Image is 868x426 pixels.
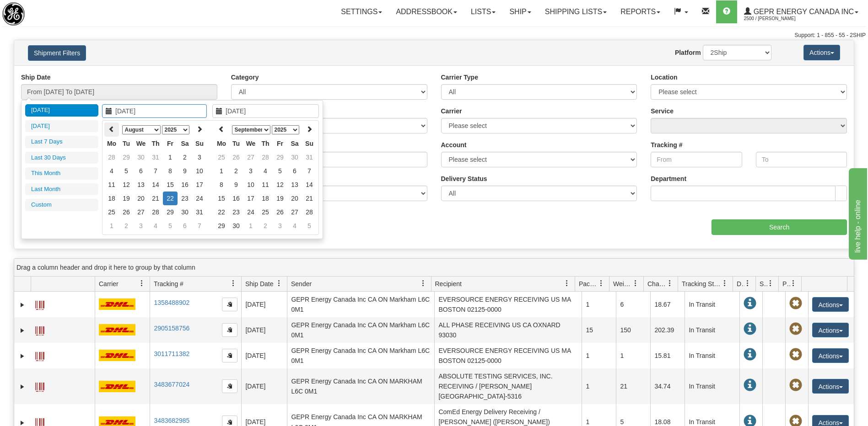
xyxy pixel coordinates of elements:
[273,192,287,205] td: 19
[119,164,134,178] td: 5
[628,276,643,291] a: Weight filter column settings
[192,178,207,192] td: 17
[245,279,273,288] span: Ship Date
[812,379,849,394] button: Actions
[154,325,189,332] a: 2905158756
[28,45,86,61] button: Shipment Filters
[178,150,192,164] td: 2
[744,348,756,361] span: In Transit
[737,279,744,288] span: Delivery Status
[134,150,148,164] td: 30
[789,379,802,392] span: Pickup Not Assigned
[104,164,119,178] td: 4
[99,324,135,335] img: 7 - DHL_Worldwide
[258,137,273,150] th: Th
[273,164,287,178] td: 5
[651,106,674,116] label: Service
[685,343,739,368] td: In Transit
[148,219,163,233] td: 4
[154,279,183,288] span: Tracking #
[163,150,178,164] td: 1
[582,343,616,368] td: 1
[192,137,207,150] th: Su
[613,279,632,288] span: Weight
[241,292,287,317] td: [DATE]
[287,317,434,343] td: GEPR Energy Canada Inc CA ON Markham L6C 0M1
[134,276,150,291] a: Carrier filter column settings
[651,174,686,183] label: Department
[214,178,229,192] td: 8
[163,178,178,192] td: 15
[229,164,243,178] td: 2
[104,219,119,233] td: 1
[35,297,44,311] a: Label
[812,323,849,337] button: Actions
[163,164,178,178] td: 8
[104,205,119,219] td: 25
[25,152,98,164] li: Last 30 Days
[119,219,134,233] td: 2
[243,137,258,150] th: We
[7,5,85,16] div: live help - online
[99,279,119,288] span: Carrier
[214,150,229,164] td: 25
[104,137,119,150] th: Mo
[163,219,178,233] td: 5
[302,178,317,192] td: 14
[243,178,258,192] td: 10
[104,178,119,192] td: 11
[582,292,616,317] td: 1
[291,279,312,288] span: Sender
[154,350,189,357] a: 3011711382
[243,192,258,205] td: 17
[441,73,478,82] label: Carrier Type
[25,120,98,133] li: [DATE]
[2,2,25,26] img: logo2500.jpg
[616,317,650,343] td: 150
[243,164,258,178] td: 3
[760,279,767,288] span: Shipment Issues
[35,378,44,393] a: Label
[287,178,302,192] td: 13
[214,192,229,205] td: 15
[119,205,134,219] td: 26
[756,152,847,167] input: To
[104,192,119,205] td: 18
[538,0,614,23] a: Shipping lists
[616,343,650,368] td: 1
[647,279,667,288] span: Charge
[502,0,538,23] a: Ship
[241,368,287,404] td: [DATE]
[18,300,27,309] a: Expand
[35,348,44,362] a: Label
[616,368,650,404] td: 21
[434,368,582,404] td: ABSOLUTE TESTING SERVICES, INC. RECEIVING / [PERSON_NAME][GEOGRAPHIC_DATA]-5316
[650,343,685,368] td: 15.81
[148,164,163,178] td: 7
[134,178,148,192] td: 13
[441,140,467,149] label: Account
[18,326,27,335] a: Expand
[163,192,178,205] td: 22
[154,299,189,306] a: 1358488902
[287,150,302,164] td: 30
[582,317,616,343] td: 15
[389,0,464,23] a: Addressbook
[214,164,229,178] td: 1
[273,178,287,192] td: 12
[287,192,302,205] td: 20
[214,137,229,150] th: Mo
[214,205,229,219] td: 22
[243,150,258,164] td: 27
[148,205,163,219] td: 28
[751,8,854,16] span: GEPR Energy Canada Inc
[99,350,135,361] img: 7 - DHL_Worldwide
[14,259,854,277] div: grid grouping header
[258,164,273,178] td: 4
[415,276,431,291] a: Sender filter column settings
[744,297,756,310] span: In Transit
[163,205,178,219] td: 29
[273,137,287,150] th: Fr
[192,164,207,178] td: 10
[616,292,650,317] td: 6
